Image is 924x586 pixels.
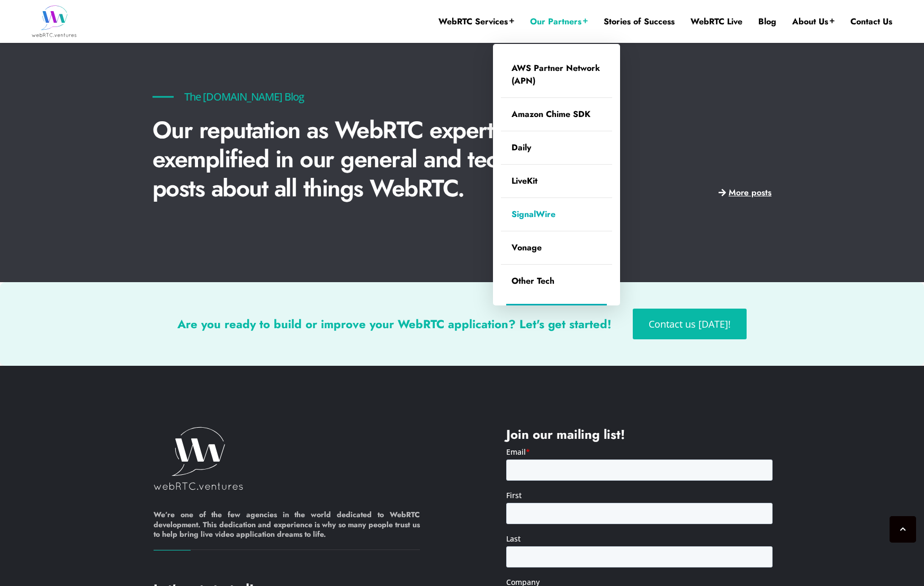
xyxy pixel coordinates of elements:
[758,16,776,28] a: Blog
[152,92,336,102] h6: The [DOMAIN_NAME] Blog
[719,188,772,197] a: More posts
[850,16,892,28] a: Contact Us
[506,427,773,443] h4: Join our mailing list!
[501,198,612,231] a: SignalWire
[729,188,772,197] span: More posts
[501,165,612,197] a: LiveKit
[177,318,612,330] h3: Are you ready to build or improve your WebRTC application? Let's get started!
[649,319,731,329] span: Contact us [DATE]!
[530,16,588,28] a: Our Partners
[501,265,612,297] a: Other Tech
[152,115,614,203] p: Our reputation as WebRTC experts is exemplified in our general and technical blog posts about all...
[792,16,835,28] a: About Us
[438,16,514,28] a: WebRTC Services
[604,16,675,28] a: Stories of Success
[501,131,612,164] a: Daily
[501,231,612,264] a: Vonage
[633,309,747,339] a: Contact us [DATE]!
[154,510,420,550] h6: We’re one of the few agencies in the world dedicated to WebRTC development. This dedication and e...
[501,52,612,97] a: AWS Partner Network (APN)
[501,98,612,131] a: Amazon Chime SDK
[690,16,742,28] a: WebRTC Live
[32,5,77,37] img: WebRTC.ventures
